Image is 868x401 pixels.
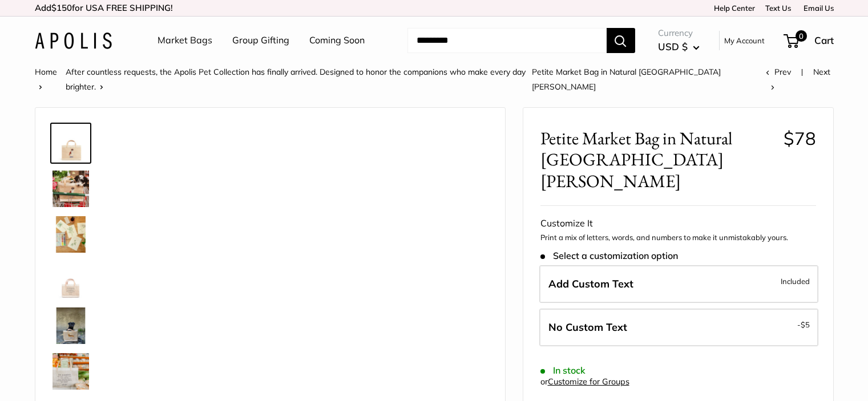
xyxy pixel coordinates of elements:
img: Petite Market Bag in Natural St. Bernard [53,307,89,344]
a: Petite Market Bag in Natural St. Bernard [50,123,91,164]
a: Text Us [765,3,791,13]
a: Customize for Groups [548,376,629,387]
nav: Breadcrumb [35,64,766,94]
a: Market Bags [158,32,212,49]
a: description_The artist's desk in Ventura CA [50,214,91,255]
span: Petite Market Bag in Natural [GEOGRAPHIC_DATA][PERSON_NAME] [540,128,775,192]
span: USD $ [658,40,688,52]
button: Search [607,28,635,53]
span: Add Custom Text [548,277,633,290]
span: Included [781,274,810,288]
a: 0 Cart [785,31,834,50]
img: Petite Market Bag in Natural St. Bernard [53,125,89,161]
label: Add Custom Text [539,265,818,303]
p: Print a mix of letters, words, and numbers to make it unmistakably yours. [540,232,816,244]
a: Home [35,67,57,77]
span: $150 [51,2,72,13]
span: Select a customization option [540,250,678,261]
span: Currency [658,25,700,41]
button: USD $ [658,38,700,56]
span: Cart [814,34,834,46]
a: After countless requests, the Apolis Pet Collection has finally arrived. Designed to honor the co... [66,67,526,92]
a: My Account [724,34,765,47]
a: Help Center [710,3,755,13]
a: Prev [766,67,791,77]
img: description_Seal of authenticity printed on the backside of every bag. [53,262,89,298]
span: - [797,318,810,331]
a: Email Us [800,3,834,13]
img: description_Elevated any trip to the market [53,353,89,390]
span: Petite Market Bag in Natural [GEOGRAPHIC_DATA][PERSON_NAME] [532,67,721,92]
img: description_The artist's desk in Ventura CA [53,216,89,253]
a: description_Seal of authenticity printed on the backside of every bag. [50,260,91,301]
span: $78 [784,127,816,149]
a: Petite Market Bag in Natural St. Bernard [50,168,91,209]
span: 0 [795,30,806,42]
a: Coming Soon [309,32,365,49]
img: Apolis [35,33,112,49]
a: Petite Market Bag in Natural St. Bernard [50,305,91,346]
span: $5 [801,320,810,329]
input: Search... [407,28,607,53]
label: Leave Blank [539,309,818,346]
div: or [540,374,629,390]
span: In stock [540,365,586,376]
a: Group Gifting [232,32,289,49]
img: Petite Market Bag in Natural St. Bernard [53,171,89,207]
a: description_Elevated any trip to the market [50,351,91,392]
div: Customize It [540,215,816,232]
span: No Custom Text [548,321,627,334]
